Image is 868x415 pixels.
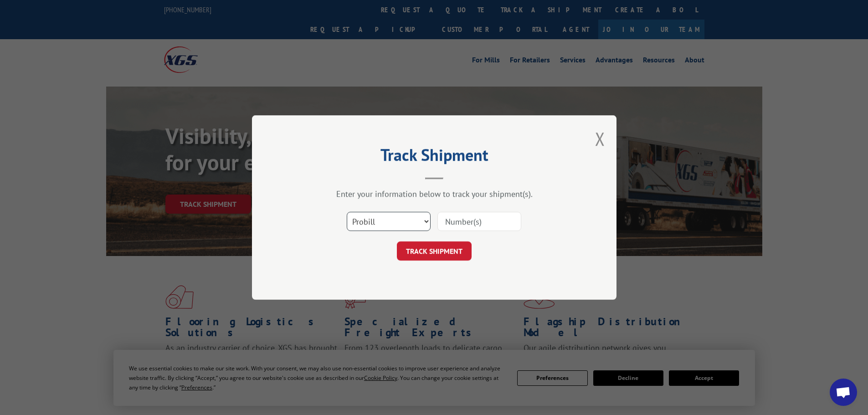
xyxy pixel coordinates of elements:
[437,212,521,231] input: Number(s)
[595,127,605,151] button: Close modal
[298,149,571,166] h2: Track Shipment
[298,189,571,199] div: Enter your information below to track your shipment(s).
[397,241,472,261] button: TRACK SHIPMENT
[830,379,857,406] div: Open chat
